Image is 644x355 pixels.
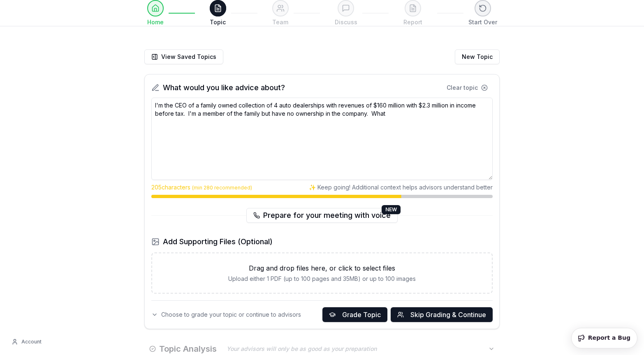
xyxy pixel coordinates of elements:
[21,339,42,345] span: Account
[403,18,422,26] span: Report
[391,307,493,322] button: Skip Grading & Continue
[342,310,381,320] span: Grade Topic
[442,81,493,94] button: Clear topic
[147,18,164,26] span: Home
[335,18,357,26] span: Discuss
[455,49,500,64] button: New Topic
[7,335,46,348] button: Account
[263,210,391,221] span: Prepare for your meeting with voice
[309,183,493,192] span: ✨ Keep going! Additional context helps advisors understand better
[210,18,226,26] span: Topic
[192,185,252,191] span: (min 280 recommended)
[468,18,497,26] span: Start Over
[144,49,223,64] button: View Saved Topics
[246,208,398,223] button: Prepare for your meeting with voiceNEW
[272,18,288,26] span: Team
[382,205,401,214] div: NEW
[447,84,478,92] span: Clear topic
[151,98,493,180] textarea: I'm the CEO of a family owned collection of 4 auto dealerships with revenues of $160 million with...
[162,263,482,273] p: Drag and drop files here, or click to select files
[162,275,482,283] p: Upload either 1 PDF (up to 100 pages and 35MB) or up to 100 images
[151,183,252,192] span: 205 characters
[163,236,273,248] span: Add Supporting Files (Optional)
[161,311,301,319] span: Choose to grade your topic or continue to advisors
[322,307,387,322] button: Grade Topic
[410,310,486,320] span: Skip Grading & Continue
[163,82,285,93] span: What would you like advice about?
